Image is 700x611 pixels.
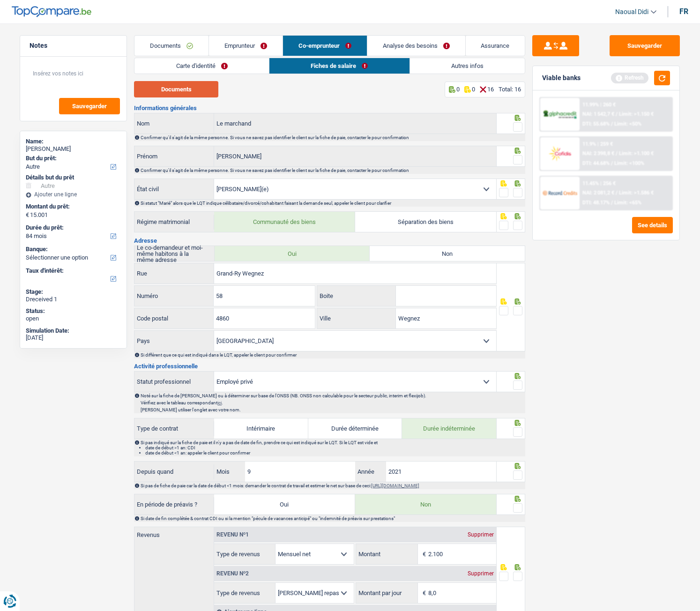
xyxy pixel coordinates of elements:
[610,35,680,56] button: Sauvegarder
[214,494,355,514] label: Oui
[611,200,613,206] span: /
[465,532,496,537] div: Supprimer
[26,138,121,145] div: Name:
[418,544,428,564] span: €
[583,190,615,196] span: NAI: 2 081,2 €
[26,211,29,219] span: €
[72,103,107,109] span: Sauvegarder
[355,462,386,482] label: Année
[134,146,214,166] label: Prénom
[141,168,524,173] div: Confirmer qu'il s'agit de la même personne. Si vous ne savez pas identifier le client sur la fich...
[410,58,525,74] a: Autres infos
[543,109,577,120] img: AlphaCredit
[356,583,417,603] label: Montant par jour
[214,212,355,232] label: Communauté des biens
[583,102,616,108] div: 11.99% | 260 €
[26,246,119,253] label: Banque:
[26,296,121,303] div: Dreceived 1
[214,462,245,482] label: Mois
[134,238,525,244] h3: Adresse
[402,418,496,439] label: Durée indéterminée
[356,544,417,564] label: Montant
[209,36,283,56] a: Emprunteur
[355,494,496,514] label: Non
[26,155,119,162] label: But du prêt:
[632,217,673,233] button: See details
[466,36,525,56] a: Assurance
[141,201,524,206] div: Si statut "Marié" alors que le LQT indique célibataire/divorcé/cohabitant faisant la demande seul...
[608,4,656,20] a: Naoual Didi
[317,308,396,328] label: Ville
[145,450,524,455] li: date de début <1 an: appeler le client pour confirmer
[215,246,370,261] label: Oui
[145,445,524,450] li: date de début >1 an: CDI
[134,179,214,199] label: État civil
[141,407,524,412] p: [PERSON_NAME] utiliser l'onglet avec votre nom.
[418,583,428,603] span: €
[141,483,524,488] div: Si pas de fiche de paie car la date de début <1 mois: demander le contrat de travail et estimer l...
[141,516,524,521] div: Si date de fin complétée & contrat CDI ou si la mention "pécule de vacances anticipé" ou "indemni...
[134,215,214,230] label: Régime matrimonial
[141,135,524,140] div: Confirmer qu'il s'agit de la même personne. Si vous ne savez pas identifier le client sur la fich...
[370,246,525,261] label: Non
[355,212,496,232] label: Séparation des biens
[26,288,121,296] div: Stage:
[134,36,209,56] a: Documents
[615,8,648,16] span: Naoual Didi
[367,36,465,56] a: Analyse des besoins
[269,58,410,74] a: Fiches de salaire
[134,363,525,369] h3: Activité professionnelle
[615,160,645,166] span: Limit: <100%
[619,150,654,156] span: Limit: >1.100 €
[214,571,251,576] div: Revenu nº2
[12,6,91,17] img: TopCompare Logo
[26,334,121,342] div: [DATE]
[611,160,613,166] span: /
[134,286,214,306] label: Numéro
[134,263,214,283] label: Rue
[465,571,496,576] div: Supprimer
[616,111,618,117] span: /
[456,86,460,93] p: 0
[26,174,121,181] div: Détails but du prêt
[26,267,119,275] label: Taux d'intérêt:
[583,150,615,156] span: NAI: 2 398,8 €
[616,190,618,196] span: /
[26,327,121,335] div: Simulation Date:
[245,462,355,482] input: MM
[283,36,367,56] a: Co-emprunteur
[371,483,419,488] a: [URL][DOMAIN_NAME]
[487,86,494,93] p: 16
[619,190,654,196] span: Limit: >1.586 €
[583,200,610,206] span: DTI: 48.17%
[542,74,581,82] div: Viable banks
[543,145,577,162] img: Cofidis
[26,203,119,210] label: Montant du prêt:
[619,111,654,117] span: Limit: >1.150 €
[134,527,214,538] label: Revenus
[543,184,577,201] img: Record Credits
[26,315,121,322] div: open
[134,308,214,328] label: Code postal
[141,400,524,405] p: Vérifiez avec le tableau correspondant .
[26,145,121,153] div: [PERSON_NAME]
[134,246,215,261] label: Le co-demandeur et moi-même habitons à la même adresse
[679,7,688,16] div: fr
[214,418,308,439] label: Intérimaire
[616,150,618,156] span: /
[611,121,613,127] span: /
[134,105,525,111] h3: Informations générales
[134,58,269,74] a: Carte d'identité
[583,111,615,117] span: NAI: 1 542,7 €
[499,86,521,93] div: Total: 16
[472,86,475,93] p: 0
[308,418,402,439] label: Durée déterminée
[134,464,214,479] label: Depuis quand
[583,121,610,127] span: DTI: 55.68%
[141,393,524,398] p: Noté sur la fiche de [PERSON_NAME] ou à déterminer sur base de l'ONSS (NB. ONSS non calculable po...
[141,440,524,455] div: Si pas indiqué sur la fiche de paie et il n'y a pas de date de fin, prendre ce qui est indiqué su...
[615,200,642,206] span: Limit: <65%
[386,462,496,482] input: AAAA
[217,400,222,405] a: ici
[134,81,218,97] button: Documents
